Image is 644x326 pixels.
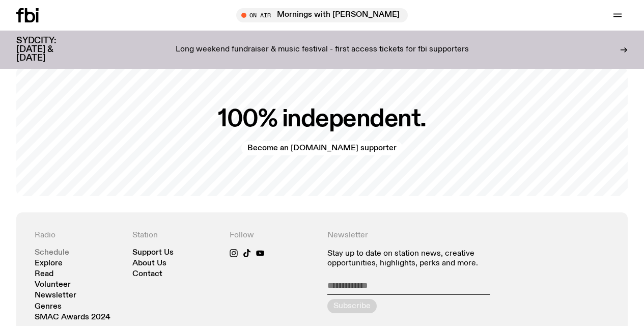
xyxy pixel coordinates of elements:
a: Become an [DOMAIN_NAME] supporter [241,141,403,155]
h3: SYDCITY: [DATE] & [DATE] [16,37,81,63]
a: Read [35,270,53,278]
h4: Radio [35,231,122,240]
a: Newsletter [35,292,76,300]
a: Contact [132,270,162,278]
h2: 100% independent. [218,108,426,131]
button: Subscribe [327,299,377,313]
a: SMAC Awards 2024 [35,314,110,321]
p: Stay up to date on station news, creative opportunities, highlights, perks and more. [327,249,512,268]
a: Volunteer [35,281,71,289]
p: Long weekend fundraiser & music festival - first access tickets for fbi supporters [176,45,469,55]
h4: Newsletter [327,231,512,240]
a: Explore [35,260,63,267]
a: Support Us [132,249,174,257]
a: Genres [35,303,62,311]
button: On AirMornings with [PERSON_NAME] [236,8,408,22]
a: Schedule [35,249,69,257]
h4: Follow [230,231,317,240]
h4: Station [132,231,220,240]
a: About Us [132,260,166,267]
